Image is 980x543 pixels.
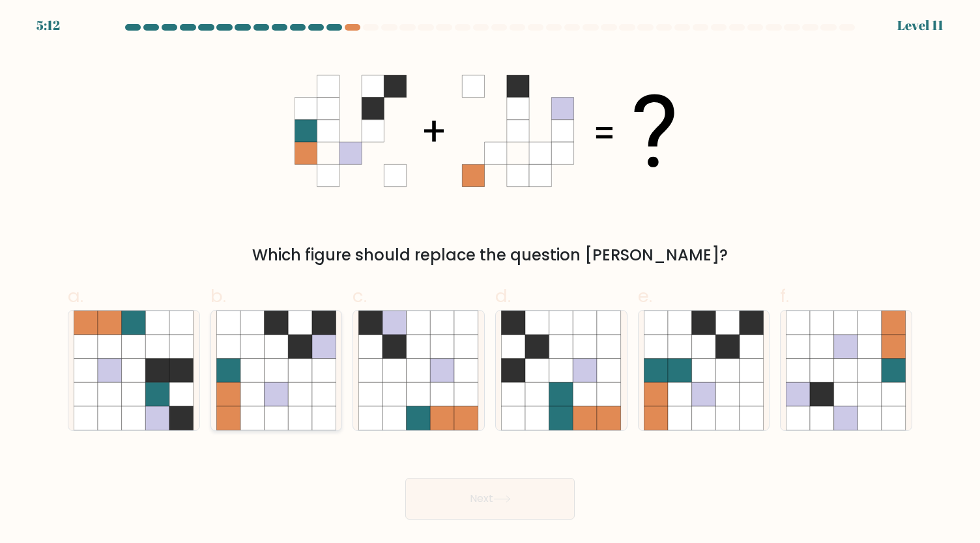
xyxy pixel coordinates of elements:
[405,478,575,520] button: Next
[897,16,944,35] div: Level 11
[353,283,367,309] span: c.
[68,283,83,309] span: a.
[76,244,904,267] div: Which figure should replace the question [PERSON_NAME]?
[780,283,789,309] span: f.
[210,283,226,309] span: b.
[495,283,511,309] span: d.
[36,16,60,35] div: 5:12
[638,283,652,309] span: e.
